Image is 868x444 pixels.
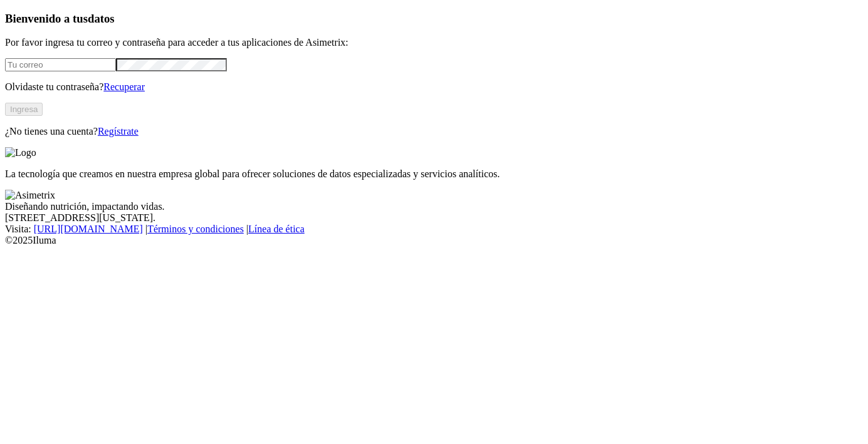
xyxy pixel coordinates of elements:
[5,12,863,26] h3: Bienvenido a tus
[5,201,863,212] div: Diseñando nutrición, impactando vidas.
[88,12,115,25] span: datos
[5,58,116,71] input: Tu correo
[98,126,139,137] a: Regístrate
[103,81,145,92] a: Recuperar
[5,168,863,180] p: La tecnología que creamos en nuestra empresa global para ofrecer soluciones de datos especializad...
[5,212,863,224] div: [STREET_ADDRESS][US_STATE].
[5,126,863,137] p: ¿No tienes una cuenta?
[5,235,863,246] div: © 2025 Iluma
[34,224,143,234] a: [URL][DOMAIN_NAME]
[5,190,55,201] img: Asimetrix
[5,81,863,93] p: Olvidaste tu contraseña?
[248,224,305,234] a: Línea de ética
[147,224,244,234] a: Términos y condiciones
[5,37,863,48] p: Por favor ingresa tu correo y contraseña para acceder a tus aplicaciones de Asimetrix:
[5,224,863,235] div: Visita : | |
[5,103,43,116] button: Ingresa
[5,147,36,158] img: Logo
